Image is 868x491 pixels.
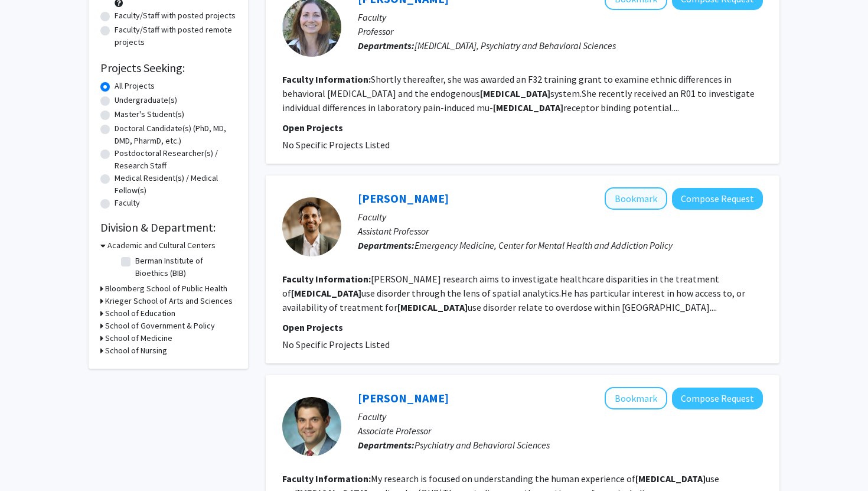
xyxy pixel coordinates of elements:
span: Emergency Medicine, Center for Mental Health and Addiction Policy [415,239,673,251]
p: Assistant Professor [358,224,763,238]
h3: School of Government & Policy [105,320,215,332]
label: Medical Resident(s) / Medical Fellow(s) [115,172,236,197]
button: Add Peter Fredericks to Bookmarks [605,187,667,210]
label: Faculty/Staff with posted projects [115,9,236,22]
p: Associate Professor [358,424,763,438]
a: [PERSON_NAME] [358,391,449,405]
p: Professor [358,24,763,38]
button: Add Andrew Huhn to Bookmarks [605,387,667,409]
h3: School of Medicine [105,332,172,344]
p: Open Projects [282,121,763,135]
h3: Academic and Cultural Centers [107,239,216,252]
label: All Projects [115,80,155,92]
button: Compose Request to Peter Fredericks [672,188,763,210]
label: Berman Institute of Bioethics (BIB) [135,255,233,279]
label: Faculty/Staff with posted remote projects [115,24,236,48]
span: [MEDICAL_DATA], Psychiatry and Behavioral Sciences [415,40,616,51]
h3: Krieger School of Arts and Sciences [105,295,233,307]
fg-read-more: Shortly thereafter, she was awarded an F32 training grant to examine ethnic differences in behavi... [282,73,755,113]
b: Faculty Information: [282,73,371,85]
span: Psychiatry and Behavioral Sciences [415,439,550,451]
b: Faculty Information: [282,473,371,485]
h3: School of Education [105,307,175,320]
label: Postdoctoral Researcher(s) / Research Staff [115,147,236,172]
fg-read-more: [PERSON_NAME] research aims to investigate healthcare disparities in the treatment of use disorde... [282,273,745,313]
iframe: Chat [9,438,50,482]
h3: School of Nursing [105,344,167,357]
a: [PERSON_NAME] [358,191,449,206]
b: Faculty Information: [282,273,371,285]
p: Open Projects [282,320,763,334]
h2: Division & Department: [100,220,236,235]
b: [MEDICAL_DATA] [493,102,563,113]
span: No Specific Projects Listed [282,339,390,350]
b: [MEDICAL_DATA] [397,301,468,313]
p: Faculty [358,409,763,424]
b: [MEDICAL_DATA] [480,87,550,99]
button: Compose Request to Andrew Huhn [672,388,763,409]
b: [MEDICAL_DATA] [291,287,361,299]
b: Departments: [358,439,415,451]
b: Departments: [358,40,415,51]
p: Faculty [358,210,763,224]
p: Faculty [358,10,763,24]
span: No Specific Projects Listed [282,139,390,151]
b: Departments: [358,239,415,251]
h2: Projects Seeking: [100,61,236,75]
b: [MEDICAL_DATA] [635,473,706,485]
label: Faculty [115,197,140,209]
h3: Bloomberg School of Public Health [105,282,227,295]
label: Doctoral Candidate(s) (PhD, MD, DMD, PharmD, etc.) [115,122,236,147]
label: Undergraduate(s) [115,94,177,106]
label: Master's Student(s) [115,108,184,121]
